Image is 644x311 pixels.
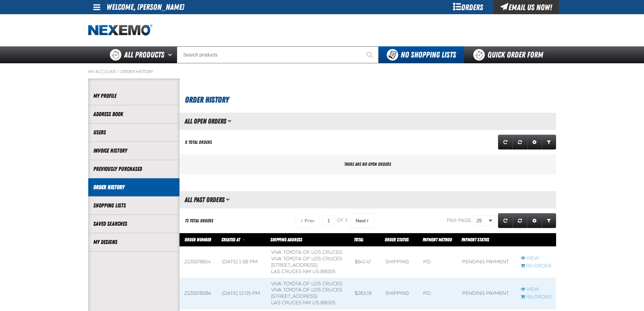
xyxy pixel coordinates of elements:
[461,237,489,242] span: Payment Status
[303,300,311,306] span: NM
[88,69,116,74] a: My Account
[498,213,513,228] a: Refresh grid action
[354,237,363,242] a: Total
[350,247,381,278] td: $641.47
[337,218,348,224] span: of 3
[423,237,452,242] span: Payment Method
[419,247,457,278] td: P.O.
[362,46,379,63] button: Start Searching
[166,46,177,63] button: Open All Products pages
[527,213,542,228] a: Expand or Collapse Grid Settings
[93,238,174,246] a: My Designs
[401,50,456,60] span: No Shopping Lists
[385,237,409,242] a: Order Status
[93,92,174,100] a: My Profile
[521,294,551,301] a: Re-Order Z120078264 order
[381,278,419,309] td: Shipping
[227,115,232,127] button: Manage grid views. Current view is All Open Orders
[323,215,334,226] input: Current page number
[185,218,213,224] div: 72 Total Orders
[180,117,226,125] h2: All Open Orders
[217,278,266,309] td: [DATE] 12:05 PM
[88,24,152,36] a: Home
[271,293,317,299] span: [STREET_ADDRESS]
[350,213,375,228] button: Next Page
[381,247,419,278] td: Shipping
[180,247,218,278] td: Z120078614
[271,249,342,255] b: Viva Toyota of Los Cruces
[521,255,551,262] a: View Z120078614 order
[527,135,542,150] a: Expand or Collapse Grid Settings
[344,161,391,167] span: There are no open orders
[217,247,266,278] td: [DATE] 1:08 PM
[93,110,174,118] a: Address Book
[271,287,342,293] span: Viva Toyota of Los Cruces
[312,300,319,306] span: US
[419,278,457,309] td: P.O.
[512,213,527,228] a: Reset grid action
[185,237,211,242] a: Order Number
[271,262,317,268] span: [STREET_ADDRESS]
[498,135,513,150] a: Refresh grid action
[93,147,174,155] a: Invoice History
[124,49,164,61] span: All Products
[312,269,319,274] span: US
[512,135,527,150] a: Reset grid action
[447,218,473,223] span: Per page:
[464,46,556,63] a: Quick Order Form
[117,69,119,74] span: /
[270,237,302,242] span: Shipping Address
[88,69,556,74] nav: Breadcrumbs
[521,286,551,293] a: View Z120078264 order
[180,278,218,309] td: Z120078264
[93,220,174,228] a: Saved Searches
[457,278,516,309] td: Pending payment
[93,165,174,173] a: Previously Purchased
[221,237,240,242] span: Created At
[379,46,464,63] button: You do not have available Shopping Lists. Open to Create a New List
[521,263,551,269] a: Re-Order Z120078614 order
[185,139,212,146] div: 0 Total Orders
[93,183,174,191] a: Order History
[221,237,241,242] a: Created At
[271,256,342,262] span: Viva Toyota of Los Cruces
[177,46,379,63] input: Search
[477,217,487,224] span: 25
[225,194,230,205] button: Manage grid views. Current view is All Past Orders
[320,269,335,274] bdo: 88005
[271,269,302,274] span: LAS CRUCES
[457,247,516,278] td: Pending payment
[180,196,224,203] h2: All Past Orders
[303,269,311,274] span: NM
[350,278,381,309] td: $263.19
[356,218,366,223] span: Next Page
[516,233,556,247] th: Row actions
[320,300,335,306] bdo: 88005
[542,213,556,228] a: Expand or Collapse Grid Filters
[271,281,342,287] b: Viva Toyota of Los Cruces
[185,95,229,105] span: Order History
[120,69,153,74] a: Order History
[88,24,152,36] img: Nexemo logo
[93,202,174,209] a: Shopping Lists
[271,300,302,306] span: LAS CRUCES
[542,135,556,150] a: Expand or Collapse Grid Filters
[93,129,174,136] a: Users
